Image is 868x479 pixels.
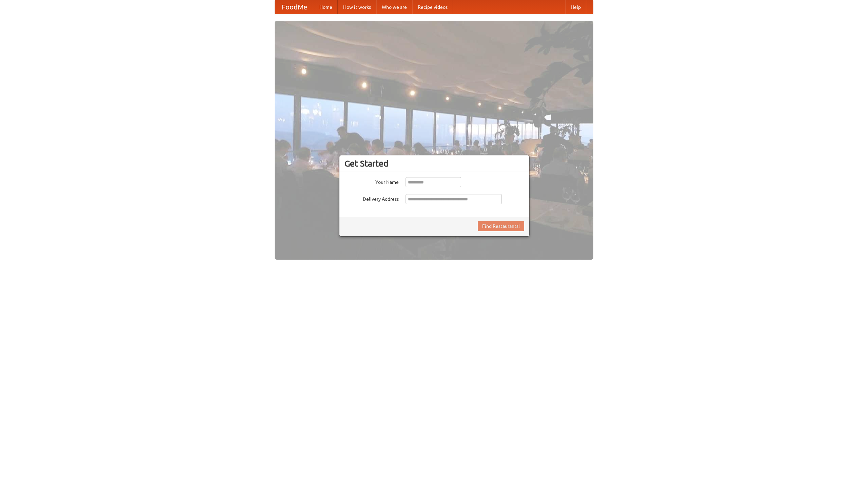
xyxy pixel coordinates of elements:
a: Home [314,0,338,14]
label: Your Name [344,177,399,186]
a: Recipe videos [412,0,453,14]
a: Who we are [376,0,412,14]
a: Help [565,0,586,14]
a: How it works [338,0,376,14]
label: Delivery Address [344,194,399,202]
h3: Get Started [344,158,524,169]
a: FoodMe [275,0,314,14]
button: Find Restaurants! [478,221,524,231]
